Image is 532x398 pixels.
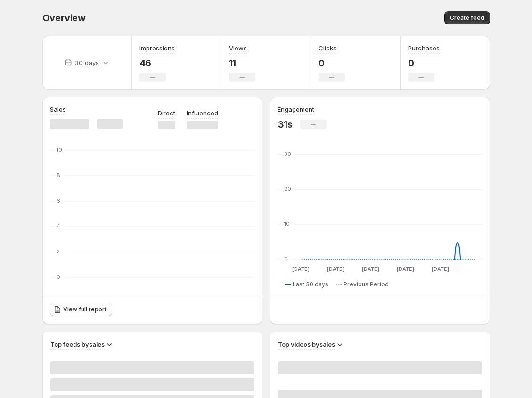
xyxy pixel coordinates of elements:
span: Previous Period [344,281,389,288]
text: 8 [57,172,60,179]
text: [DATE] [361,266,379,272]
text: 0 [284,255,288,262]
h3: Purchases [408,43,440,53]
p: Direct [158,108,175,118]
h3: Top videos by sales [278,340,335,349]
h3: Engagement [278,105,314,114]
p: 46 [139,57,175,69]
a: View full report [50,303,112,316]
h3: Clicks [319,43,336,53]
text: 10 [57,146,62,153]
text: 10 [284,220,290,227]
span: Overview [42,12,86,24]
p: Influenced [187,108,218,118]
text: 2 [57,248,60,255]
p: 0 [319,57,345,69]
h3: Top feeds by sales [50,340,105,349]
h3: Impressions [139,43,175,53]
text: [DATE] [431,266,449,272]
button: Create feed [444,11,490,24]
p: 30 days [75,58,99,67]
h3: Views [229,43,247,53]
h3: Sales [50,105,66,114]
text: 4 [57,223,60,229]
p: 0 [408,57,440,69]
text: [DATE] [327,266,344,272]
text: 6 [57,197,60,204]
text: [DATE] [396,266,414,272]
text: 30 [284,151,291,157]
span: Create feed [450,14,484,22]
text: 20 [284,186,291,192]
p: 31s [278,119,293,130]
span: Last 30 days [293,281,328,288]
text: 0 [57,274,60,280]
span: View full report [63,306,106,313]
text: [DATE] [292,266,309,272]
p: 11 [229,57,255,69]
